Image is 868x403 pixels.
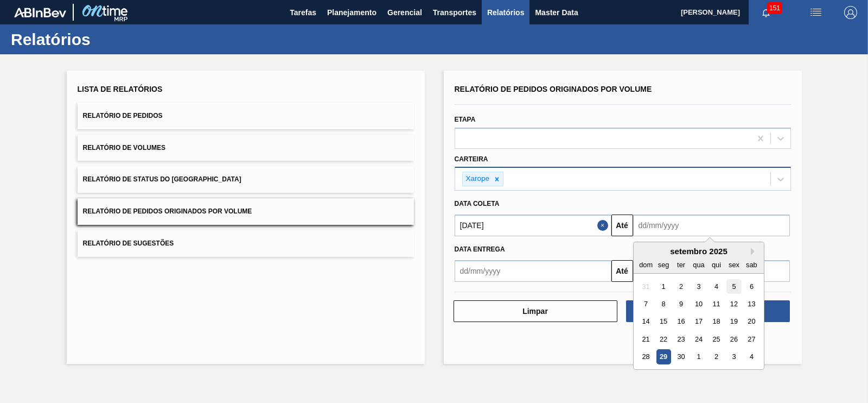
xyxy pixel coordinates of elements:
div: Choose terça-feira, 2 de setembro de 2025 [673,279,688,294]
div: qua [691,257,706,272]
div: Choose sábado, 27 de setembro de 2025 [744,332,758,347]
button: Relatório de Volumes [78,135,414,161]
button: Relatório de Status do [GEOGRAPHIC_DATA] [78,166,414,193]
div: Choose quinta-feira, 11 de setembro de 2025 [709,297,723,311]
button: Limpar [454,300,617,322]
div: setembro 2025 [634,247,764,256]
div: month 2025-09 [637,278,760,366]
div: Choose quinta-feira, 2 de outubro de 2025 [709,350,723,364]
span: Lista de Relatórios [78,85,163,93]
div: Choose terça-feira, 23 de setembro de 2025 [673,332,688,347]
div: Choose segunda-feira, 22 de setembro de 2025 [656,332,671,347]
input: dd/mm/yyyy [455,215,611,236]
span: Relatório de Volumes [83,144,165,152]
div: Choose segunda-feira, 8 de setembro de 2025 [656,297,671,311]
button: Até [611,215,633,236]
div: Choose sábado, 4 de outubro de 2025 [744,350,758,364]
span: Transportes [433,6,476,19]
img: TNhmsLtSVTkK8tSr43FrP2fwEKptu5GPRR3wAAAABJRU5ErkJggg== [14,8,66,17]
div: Choose sexta-feira, 19 de setembro de 2025 [726,314,741,329]
div: seg [656,257,671,272]
div: sab [744,257,758,272]
div: Choose segunda-feira, 15 de setembro de 2025 [656,314,671,329]
div: Choose quarta-feira, 1 de outubro de 2025 [691,350,706,364]
button: Next Month [751,248,758,255]
span: Relatórios [487,6,524,19]
input: dd/mm/yyyy [633,215,790,236]
div: Choose quarta-feira, 10 de setembro de 2025 [691,297,706,311]
div: sex [726,257,741,272]
span: Tarefas [290,6,316,19]
div: Choose sábado, 20 de setembro de 2025 [744,314,758,329]
button: Relatório de Pedidos Originados por Volume [78,198,414,225]
img: userActions [809,6,822,19]
h1: Relatórios [11,33,203,46]
span: Master Data [535,6,578,19]
span: Data entrega [455,245,505,253]
div: qui [709,257,723,272]
label: Carteira [455,155,488,163]
div: Choose domingo, 21 de setembro de 2025 [639,332,653,347]
div: Choose domingo, 28 de setembro de 2025 [639,350,653,364]
div: Choose sábado, 6 de setembro de 2025 [744,279,758,294]
button: Relatório de Sugestões [78,230,414,257]
span: Relatório de Pedidos Originados por Volume [455,85,652,93]
div: Choose quarta-feira, 17 de setembro de 2025 [691,314,706,329]
div: Choose sexta-feira, 26 de setembro de 2025 [726,332,741,347]
div: Choose quarta-feira, 24 de setembro de 2025 [691,332,706,347]
div: Choose terça-feira, 16 de setembro de 2025 [673,314,688,329]
div: Not available domingo, 31 de agosto de 2025 [639,279,653,294]
span: Gerencial [387,6,422,19]
div: Choose quinta-feira, 18 de setembro de 2025 [709,314,723,329]
div: Choose quarta-feira, 3 de setembro de 2025 [691,279,706,294]
div: Choose quinta-feira, 25 de setembro de 2025 [709,332,723,347]
span: Relatório de Pedidos [83,112,163,119]
span: Data coleta [455,200,500,207]
button: Notificações [749,5,783,20]
input: dd/mm/yyyy [455,260,611,282]
span: 151 [767,2,782,14]
span: Relatório de Status do [GEOGRAPHIC_DATA] [83,175,241,183]
div: Choose terça-feira, 30 de setembro de 2025 [673,350,688,364]
div: Choose quinta-feira, 4 de setembro de 2025 [709,279,723,294]
div: Choose domingo, 14 de setembro de 2025 [639,314,653,329]
span: Relatório de Pedidos Originados por Volume [83,207,252,215]
div: Choose sexta-feira, 5 de setembro de 2025 [726,279,741,294]
span: Relatório de Sugestões [83,240,174,247]
button: Até [611,260,633,282]
div: dom [639,257,653,272]
div: Choose terça-feira, 9 de setembro de 2025 [673,297,688,311]
button: Download [626,300,790,322]
div: ter [673,257,688,272]
button: Close [597,215,611,236]
button: Relatório de Pedidos [78,103,414,129]
label: Etapa [455,116,476,123]
span: Planejamento [327,6,376,19]
div: Xarope [463,172,492,186]
div: Choose segunda-feira, 29 de setembro de 2025 [656,350,671,364]
img: Logout [844,6,857,19]
div: Choose sexta-feira, 3 de outubro de 2025 [726,350,741,364]
div: Choose sábado, 13 de setembro de 2025 [744,297,758,311]
div: Choose segunda-feira, 1 de setembro de 2025 [656,279,671,294]
div: Choose sexta-feira, 12 de setembro de 2025 [726,297,741,311]
div: Choose domingo, 7 de setembro de 2025 [639,297,653,311]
